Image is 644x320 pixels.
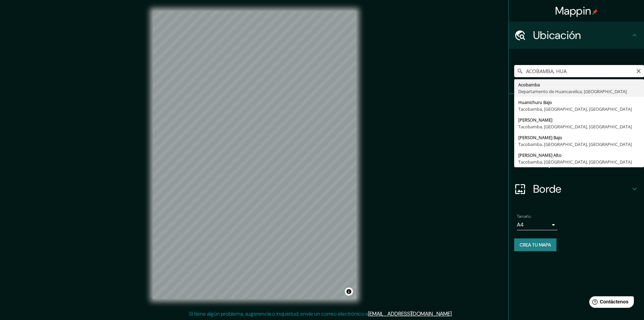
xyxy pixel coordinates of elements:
font: Tacobamba, [GEOGRAPHIC_DATA], [GEOGRAPHIC_DATA] [518,124,632,130]
button: Crea tu mapa [514,238,556,251]
div: Ubicación [509,22,644,49]
div: Patas [509,94,644,121]
font: Si tiene algún problema, sugerencia o inquietud, envíe un correo electrónico a [189,310,368,317]
font: A4 [517,221,524,228]
div: Estilo [509,121,644,148]
font: [PERSON_NAME] Alto [518,152,562,158]
div: Disposición [509,148,644,175]
font: Ubicación [533,28,581,42]
img: pin-icon.png [592,9,598,15]
button: Claro [636,67,641,74]
a: [EMAIL_ADDRESS][DOMAIN_NAME] [368,310,452,317]
font: . [453,310,454,317]
font: Acobamba [518,82,540,88]
font: [PERSON_NAME] Bajo [518,134,562,141]
div: Borde [509,175,644,202]
font: Huanichuru Bajo [518,99,552,105]
font: Crea tu mapa [520,242,551,248]
input: Elige tu ciudad o zona [514,65,644,77]
font: . [454,310,455,317]
button: Activar o desactivar atribución [345,287,353,296]
div: A4 [517,219,557,230]
font: Mappin [555,4,591,18]
font: Borde [533,182,562,196]
font: [PERSON_NAME] [518,117,552,123]
font: Tacobamba, [GEOGRAPHIC_DATA], [GEOGRAPHIC_DATA] [518,106,632,112]
canvas: Mapa [153,11,356,299]
font: Tamaño [517,214,531,219]
font: Tacobamba, [GEOGRAPHIC_DATA], [GEOGRAPHIC_DATA] [518,159,632,165]
iframe: Lanzador de widgets de ayuda [584,294,637,313]
font: Departamento de Huancavelica, [GEOGRAPHIC_DATA] [518,88,627,94]
font: Tacobamba, [GEOGRAPHIC_DATA], [GEOGRAPHIC_DATA] [518,141,632,147]
font: . [452,310,453,317]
